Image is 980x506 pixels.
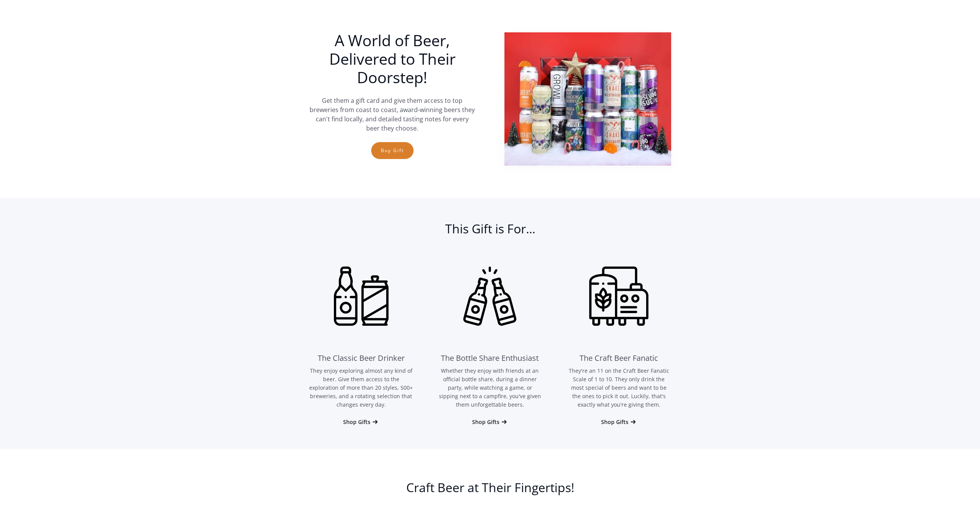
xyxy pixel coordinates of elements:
[309,480,671,503] h2: Craft Beer at Their Fingertips!
[309,31,476,87] h1: A World of Beer, Delivered to Their Doorstep!
[343,418,370,426] div: Shop Gifts
[472,418,499,426] div: Shop Gifts
[580,352,658,364] div: The Craft Beer Fanatic
[438,367,542,409] p: Whether they enjoy with friends at an official bottle share, during a dinner party, while watchin...
[309,221,671,244] h2: This Gift is For...
[309,96,476,133] p: Get them a gift card and give them access to top breweries from coast to coast, award-winning bee...
[343,418,379,426] a: Shop Gifts
[567,367,671,409] p: They're an 11 on the Craft Beer Fanatic Scale of 1 to 10. They only drink the most special of bee...
[441,352,539,364] div: The Bottle Share Enthusiast
[371,142,414,159] a: Buy Gift
[309,367,414,409] p: They enjoy exploring almost any kind of beer. Give them access to the exploration of more than 20...
[472,418,508,426] a: Shop Gifts
[601,418,637,426] a: Shop Gifts
[318,352,405,364] div: The Classic Beer Drinker
[601,418,628,426] div: Shop Gifts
